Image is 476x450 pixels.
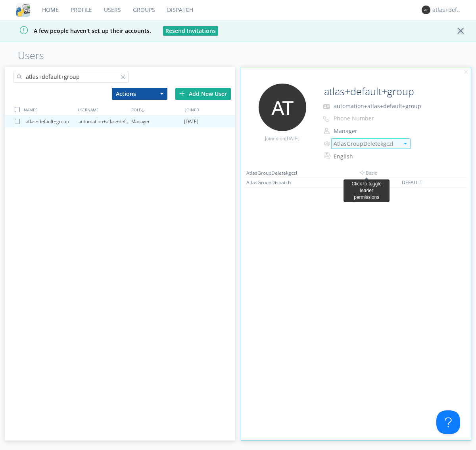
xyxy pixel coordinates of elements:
[5,116,235,128] a: atlas+default+groupautomation+atlas+default+groupManager[DATE]
[246,179,306,186] div: AtlasGroupDispatch
[259,84,306,131] img: 373638.png
[285,135,299,142] span: [DATE]
[324,128,330,134] img: person-outline.svg
[432,6,462,14] div: atlas+default+group
[402,179,449,186] div: DEFAULT
[129,104,183,115] div: ROLE
[404,143,407,145] img: caret-down-sm.svg
[163,26,218,36] button: Resend Invitations
[463,69,469,75] img: cancel.svg
[175,88,231,100] div: Add New User
[324,138,331,149] img: icon-alert-users-thin-outline.svg
[334,102,421,110] span: automation+atlas+default+group
[436,410,460,434] iframe: Toggle Customer Support
[323,116,329,122] img: phone-outline.svg
[360,170,377,176] span: Basic
[79,116,131,128] div: automation+atlas+default+group
[184,116,198,128] span: [DATE]
[422,6,430,14] img: 373638.png
[265,135,299,142] span: Joined on
[183,104,237,115] div: JOINED
[13,71,129,83] input: Search users
[179,91,185,96] img: plus.svg
[246,170,306,176] div: AtlasGroupDeletekgczl
[331,126,410,137] button: Manager
[321,84,449,99] input: Name
[6,27,151,34] span: A few people haven't set up their accounts.
[347,181,386,201] div: Click to toggle leader permissions
[22,104,75,115] div: NAMES
[334,153,400,160] div: English
[334,140,399,148] div: AtlasGroupDeletekgczl
[112,88,167,100] button: Actions
[324,151,332,160] img: In groups with Translation enabled, this user's messages will be automatically translated to and ...
[131,116,184,128] div: Manager
[26,116,79,128] div: atlas+default+group
[16,3,30,17] img: cddb5a64eb264b2086981ab96f4c1ba7
[76,104,129,115] div: USERNAME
